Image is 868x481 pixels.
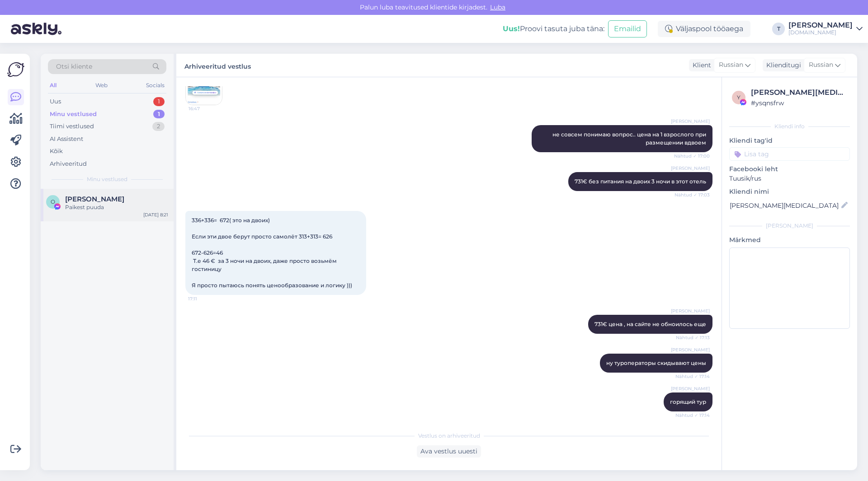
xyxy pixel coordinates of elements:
span: [PERSON_NAME] [671,308,710,314]
span: [PERSON_NAME] [671,346,710,353]
div: 2 [152,122,165,131]
span: 731€ без питания на двоих 3 ночи в этот отель [575,178,706,185]
div: Socials [144,79,166,91]
button: Emailid [608,20,647,37]
span: y [737,94,741,101]
div: Minu vestlused [50,110,97,119]
div: Paikest puuda [65,203,168,211]
div: All [48,79,58,91]
div: Kõik [50,147,63,156]
div: [PERSON_NAME] [729,222,850,230]
div: [DOMAIN_NAME] [788,29,853,36]
a: [PERSON_NAME][DOMAIN_NAME] [788,22,863,36]
div: Ava vestlus uuesti [417,445,481,458]
p: Facebooki leht [729,164,850,174]
span: Oksana Truu-Maidre [65,195,124,203]
span: Minu vestlused [87,175,127,183]
div: Klienditugi [763,61,801,70]
div: Proovi tasuta juba täna: [503,23,604,34]
span: Nähtud ✓ 17:03 [675,191,710,198]
input: Lisa nimi [730,201,840,210]
div: # ysqnsfrw [751,98,847,108]
div: Arhiveeritud [50,159,87,168]
span: 731€ цена , на сайте не обноилось еще [594,321,706,327]
div: 1 [153,110,165,119]
span: Vestlus on arhiveeritud [418,432,480,440]
label: Arhiveeritud vestlus [184,59,251,71]
input: Lisa tag [729,147,850,161]
span: [PERSON_NAME] [671,165,710,172]
span: Russian [809,60,833,70]
p: Märkmed [729,235,850,245]
span: Luba [487,3,508,11]
div: Kliendi info [729,122,850,131]
div: [DATE] 8:21 [143,211,168,218]
div: Klient [689,61,711,70]
div: 1 [153,97,165,106]
span: не совсем понимаю вопрос.. цена на 1 взрослого при размещении вдвоем [552,131,708,146]
img: Askly Logo [7,61,24,78]
span: Nähtud ✓ 17:14 [675,373,710,380]
span: Nähtud ✓ 17:00 [674,153,710,159]
span: [PERSON_NAME] [671,118,710,125]
div: AI Assistent [50,135,83,144]
p: Tuusik/rus [729,174,850,183]
span: Russian [719,60,743,70]
span: Otsi kliente [56,62,92,71]
span: 336+336= 672( это на двоих) Если эти двое берут просто самолёт 313+313= 626 672-626=46 Т.е 46 € з... [192,217,352,289]
b: Uus! [503,24,520,33]
p: Kliendi tag'id [729,136,850,145]
span: O [51,198,55,205]
div: [PERSON_NAME][MEDICAL_DATA] [751,87,847,98]
div: Web [94,79,109,91]
span: 16:47 [189,105,222,112]
span: горящий тур [670,398,706,405]
img: Attachment [186,69,222,105]
span: Nähtud ✓ 17:14 [675,412,710,419]
span: Nähtud ✓ 17:13 [676,334,710,341]
div: Väljaspool tööaega [658,21,750,37]
p: Kliendi nimi [729,187,850,196]
span: ну туроператоры скидывают цены [606,360,706,366]
div: Uus [50,97,61,106]
div: T [772,23,785,35]
div: Tiimi vestlused [50,122,94,131]
div: [PERSON_NAME] [788,22,853,29]
span: 17:11 [188,295,222,302]
span: [PERSON_NAME] [671,385,710,392]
